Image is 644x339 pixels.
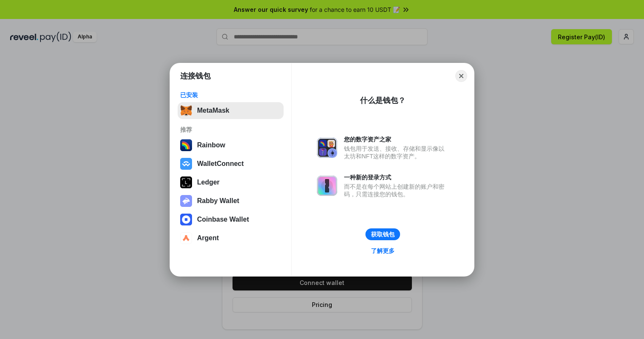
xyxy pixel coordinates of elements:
div: 已安装 [180,91,281,99]
div: Coinbase Wallet [197,216,249,223]
img: svg+xml,%3Csvg%20xmlns%3D%22http%3A%2F%2Fwww.w3.org%2F2000%2Fsvg%22%20fill%3D%22none%22%20viewBox... [317,176,337,196]
button: WalletConnect [178,155,284,172]
div: Argent [197,234,219,242]
div: 什么是钱包？ [360,95,406,106]
button: Ledger [178,174,284,191]
div: 您的数字资产之家 [344,136,449,143]
button: Coinbase Wallet [178,211,284,228]
button: Argent [178,230,284,247]
img: svg+xml,%3Csvg%20xmlns%3D%22http%3A%2F%2Fwww.w3.org%2F2000%2Fsvg%22%20width%3D%2228%22%20height%3... [180,176,192,188]
button: MetaMask [178,102,284,119]
img: svg+xml,%3Csvg%20fill%3D%22none%22%20height%3D%2233%22%20viewBox%3D%220%200%2035%2033%22%20width%... [180,105,192,117]
img: svg+xml,%3Csvg%20xmlns%3D%22http%3A%2F%2Fwww.w3.org%2F2000%2Fsvg%22%20fill%3D%22none%22%20viewBox... [317,138,337,158]
a: 了解更多 [366,245,400,256]
div: 了解更多 [371,247,395,255]
div: 获取钱包 [371,231,395,238]
div: Ledger [197,179,219,186]
img: svg+xml,%3Csvg%20width%3D%2228%22%20height%3D%2228%22%20viewBox%3D%220%200%2028%2028%22%20fill%3D... [180,214,192,225]
div: WalletConnect [197,160,244,168]
button: Close [455,70,467,82]
img: svg+xml,%3Csvg%20xmlns%3D%22http%3A%2F%2Fwww.w3.org%2F2000%2Fsvg%22%20fill%3D%22none%22%20viewBox... [180,195,192,207]
button: Rainbow [178,137,284,154]
img: svg+xml,%3Csvg%20width%3D%2228%22%20height%3D%2228%22%20viewBox%3D%220%200%2028%2028%22%20fill%3D... [180,232,192,244]
div: MetaMask [197,107,229,114]
div: 钱包用于发送、接收、存储和显示像以太坊和NFT这样的数字资产。 [344,145,449,160]
div: 而不是在每个网站上创建新的账户和密码，只需连接您的钱包。 [344,183,449,198]
img: svg+xml,%3Csvg%20width%3D%22120%22%20height%3D%22120%22%20viewBox%3D%220%200%20120%20120%22%20fil... [180,139,192,151]
img: svg+xml,%3Csvg%20width%3D%2228%22%20height%3D%2228%22%20viewBox%3D%220%200%2028%2028%22%20fill%3D... [180,158,192,170]
div: Rabby Wallet [197,197,239,205]
div: Rainbow [197,141,225,149]
button: Rabby Wallet [178,193,284,209]
h1: 连接钱包 [180,71,211,81]
div: 一种新的登录方式 [344,174,449,181]
div: 推荐 [180,126,281,133]
button: 获取钱包 [365,228,400,240]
